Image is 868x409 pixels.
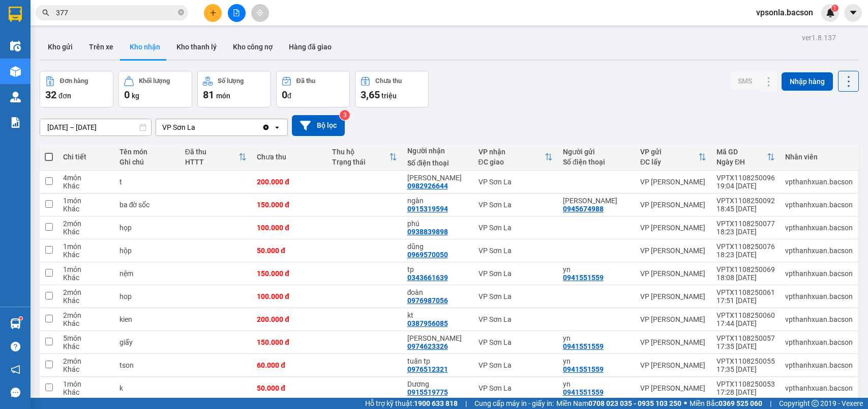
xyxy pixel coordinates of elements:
span: caret-down [849,8,858,17]
span: Miền Bắc [690,398,762,409]
span: aim [256,9,263,16]
div: 1 món [63,265,109,274]
div: vpthanhxuan.bacson [785,247,853,255]
div: 0945674988 [563,205,604,213]
div: Khác [63,342,109,350]
img: icon-new-feature [826,8,835,17]
span: kg [132,92,139,100]
div: 0969570050 [407,251,448,259]
div: VP gửi [640,148,698,156]
div: VPTX1108250055 [716,357,775,365]
strong: 1900 633 818 [414,399,458,407]
div: VP [PERSON_NAME] [640,201,706,209]
div: vpthanhxuan.bacson [785,338,853,346]
div: Khác [63,296,109,305]
span: đ [287,92,291,100]
div: Dương [407,380,468,388]
div: VP [PERSON_NAME] [640,384,706,392]
div: giấy [119,338,175,346]
button: file-add [228,4,246,22]
div: kien [119,315,175,323]
div: vpthanhxuan.bacson [785,361,853,369]
div: 0974623326 [407,342,448,350]
div: vpthanhxuan.bacson [785,224,853,232]
button: Kho thanh lý [168,35,225,59]
div: nệm [119,269,175,278]
div: VP [PERSON_NAME] [640,224,706,232]
div: tp [407,265,468,274]
div: HTTT [185,158,238,166]
div: Số điện thoại [407,159,468,167]
div: Tùng Oanh [407,334,468,342]
div: 50.000 đ [257,384,322,392]
span: Hỗ trợ kỹ thuật: [365,398,458,409]
button: Trên xe [81,35,122,59]
div: VPTX1108250069 [716,265,775,274]
div: Thu hộ [332,148,389,156]
div: yn [563,380,630,388]
div: 2 món [63,357,109,365]
th: Toggle SortBy [711,144,780,171]
span: Miền Nam [556,398,681,409]
div: 17:51 [DATE] [716,296,775,305]
div: 2 món [63,220,109,228]
div: 1 món [63,197,109,205]
div: 0387956085 [407,319,448,328]
svg: open [273,123,281,131]
div: Đã thu [185,148,238,156]
div: yn [563,334,630,342]
div: yn [563,265,630,274]
div: 0941551559 [563,365,604,373]
div: đoàn [407,288,468,296]
div: Khác [63,251,109,259]
div: Khác [63,182,109,190]
div: Khác [63,205,109,213]
div: 100.000 đ [257,292,322,301]
div: 150.000 đ [257,201,322,209]
button: caret-down [844,4,862,22]
div: Đơn hàng [60,77,88,85]
button: Khối lượng0kg [118,71,192,107]
div: 17:35 [DATE] [716,365,775,373]
img: warehouse-icon [10,92,21,102]
div: 2 món [63,288,109,296]
img: warehouse-icon [10,318,21,329]
div: ĐC lấy [640,158,698,166]
svg: Clear value [262,123,270,131]
div: phú [407,220,468,228]
div: 200.000 đ [257,178,322,186]
th: Toggle SortBy [180,144,252,171]
img: logo-vxr [9,7,22,22]
div: k [119,384,175,392]
div: 0941551559 [563,388,604,396]
div: 0976987056 [407,296,448,305]
div: VPTX1108250057 [716,334,775,342]
th: Toggle SortBy [327,144,402,171]
div: VPTX1108250096 [716,174,775,182]
span: 81 [203,89,214,101]
span: plus [209,9,217,16]
div: VPTX1108250076 [716,242,775,251]
div: Đã thu [296,77,315,85]
div: VP Sơn La [478,384,553,392]
div: Khác [63,365,109,373]
div: vpthanhxuan.bacson [785,384,853,392]
span: 1 [833,5,836,12]
button: Kho nhận [122,35,168,59]
div: Nhân viên [785,153,853,161]
div: 0941551559 [563,342,604,350]
button: plus [204,4,222,22]
div: VP [PERSON_NAME] [640,292,706,301]
div: 1 món [63,380,109,388]
button: Nhập hàng [782,72,833,91]
div: 0938839898 [407,228,448,236]
div: dũng [407,242,468,251]
span: | [465,398,467,409]
div: kt [407,311,468,319]
div: Chưa thu [257,153,322,161]
div: 60.000 đ [257,361,322,369]
div: Ghi chú [119,158,175,166]
span: message [11,388,20,397]
div: VP Sơn La [478,178,553,186]
button: aim [251,4,269,22]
